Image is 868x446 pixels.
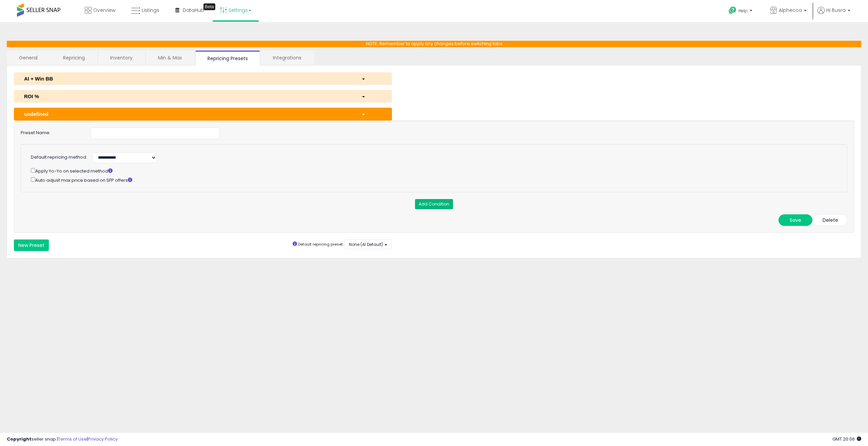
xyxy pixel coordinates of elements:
div: undefined [19,110,356,118]
span: Help [738,8,748,14]
button: undefined [14,108,392,120]
a: Hi Busra [817,7,850,22]
button: New Preset [14,239,49,251]
span: Hi Busra [826,7,846,14]
a: Inventory [98,51,145,65]
div: Apply Yo-Yo on selected method [31,167,828,175]
a: Help [723,1,759,22]
div: Tooltip anchor [203,3,215,10]
div: AI + Win BB [19,75,356,82]
span: Alphecca [779,7,802,14]
button: ROI % [14,90,392,103]
button: Add Condition [415,199,453,209]
a: Repricing Presets [195,51,260,66]
button: Delete [813,214,847,226]
small: Default repricing preset: [298,242,343,247]
button: Save [778,214,812,226]
p: NOTE: Remember to apply any changes before switching tabs [7,41,861,47]
a: Repricing [51,51,97,65]
span: None (AI Default) [349,242,383,247]
label: Preset Name [16,127,85,136]
a: Integrations [261,51,314,65]
a: General [7,51,50,65]
div: Auto adjust max price based on SFP offers [31,176,828,184]
i: Get Help [728,6,737,15]
span: Listings [142,7,159,14]
label: Default repricing method: [31,154,87,161]
span: DataHub [183,7,204,14]
button: AI + Win BB [14,72,392,85]
button: None (AI Default) [344,239,392,249]
a: Min & Max [146,51,194,65]
div: ROI % [19,93,356,100]
span: Overview [93,7,115,14]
